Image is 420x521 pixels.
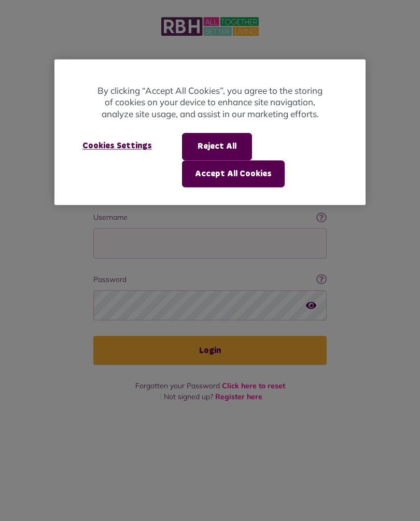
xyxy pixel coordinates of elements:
[54,59,366,205] div: Privacy
[70,133,164,159] button: Cookies Settings
[182,133,252,160] button: Reject All
[182,160,285,187] button: Accept All Cookies
[54,59,366,205] div: Cookie banner
[96,85,324,120] p: By clicking “Accept All Cookies”, you agree to the storing of cookies on your device to enhance s...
